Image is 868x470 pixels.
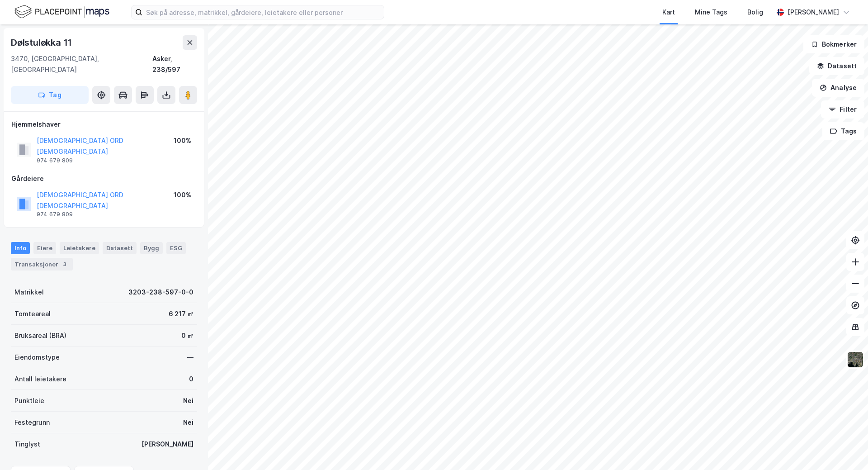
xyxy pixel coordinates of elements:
[14,309,51,319] div: Tomteareal
[14,439,40,450] div: Tinglyst
[11,258,73,271] div: Transaksjoner
[14,417,50,428] div: Festegrunn
[14,395,44,406] div: Punktleie
[142,439,193,450] div: [PERSON_NAME]
[823,427,868,470] div: Kontrollprogram for chat
[181,330,193,341] div: 0 ㎡
[128,287,193,298] div: 3203-238-597-0-0
[33,242,56,254] div: Eiere
[152,53,197,75] div: Asker, 238/597
[14,352,60,363] div: Eiendomstype
[847,351,864,368] img: 9k=
[14,4,109,20] img: logo.f888ab2527a4732fd821a326f86c7f29.svg
[142,5,384,19] input: Søk på adresse, matrikkel, gårdeiere, leietakere eller personer
[11,86,89,104] button: Tag
[183,417,193,428] div: Nei
[169,309,193,319] div: 6 217 ㎡
[37,157,73,164] div: 974 679 809
[60,260,69,269] div: 3
[823,427,868,470] iframe: Chat Widget
[183,395,193,406] div: Nei
[803,35,864,53] button: Bokmerker
[14,287,44,298] div: Matrikkel
[821,100,864,119] button: Filter
[60,242,99,254] div: Leietakere
[174,190,191,200] div: 100%
[695,7,727,18] div: Mine Tags
[103,242,137,254] div: Datasett
[11,35,74,50] div: Dølstuløkka 11
[11,242,30,254] div: Info
[662,7,675,18] div: Kart
[174,135,191,146] div: 100%
[809,57,864,75] button: Datasett
[747,7,763,18] div: Bolig
[788,7,839,18] div: [PERSON_NAME]
[189,374,193,385] div: 0
[812,79,864,97] button: Analyse
[140,242,163,254] div: Bygg
[11,53,152,75] div: 3470, [GEOGRAPHIC_DATA], [GEOGRAPHIC_DATA]
[187,352,193,363] div: —
[37,211,73,218] div: 974 679 809
[14,374,66,385] div: Antall leietakere
[14,330,66,341] div: Bruksareal (BRA)
[11,173,197,184] div: Gårdeiere
[11,119,197,130] div: Hjemmelshaver
[166,242,186,254] div: ESG
[822,122,864,140] button: Tags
